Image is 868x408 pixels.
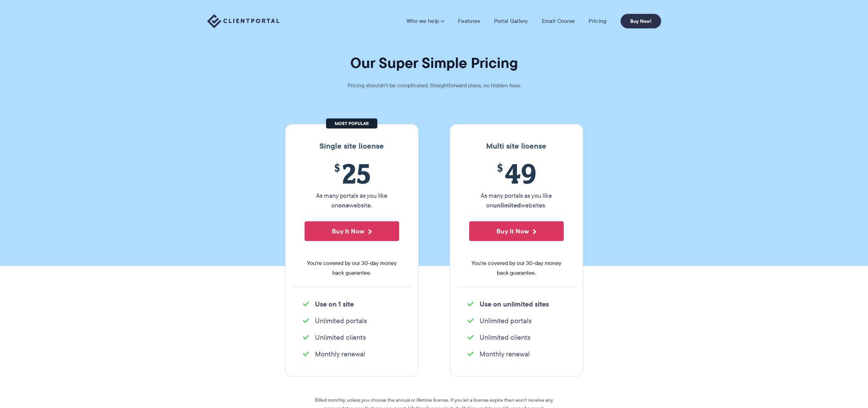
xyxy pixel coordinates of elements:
[469,158,564,189] span: 49
[469,221,564,241] button: Buy It Now
[303,332,401,342] li: Unlimited clients
[303,316,401,326] li: Unlimited portals
[467,332,565,342] li: Unlimited clients
[305,258,399,278] span: You're covered by our 30-day money back guarantee.
[469,191,564,210] p: As many portals as you like on websites.
[315,299,354,309] strong: Use on 1 site
[621,14,661,28] a: Buy Now!
[292,142,411,151] h3: Single site license
[305,221,399,241] button: Buy It Now
[467,349,565,359] li: Monthly renewal
[589,18,606,25] a: Pricing
[458,18,480,25] a: Features
[406,18,444,25] a: Who we help
[305,158,399,189] span: 25
[480,299,549,309] strong: Use on unlimited sites
[467,316,565,326] li: Unlimited portals
[469,258,564,278] span: You're covered by our 30-day money back guarantee.
[457,142,576,151] h3: Multi site license
[542,18,575,25] a: Email Course
[305,191,399,210] p: As many portals as you like on website.
[493,201,521,210] strong: unlimited
[330,81,538,90] p: Pricing shouldn't be complicated. Straightforward plans, no hidden fees.
[303,349,401,359] li: Monthly renewal
[338,201,349,210] strong: one
[494,18,528,25] a: Portal Gallery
